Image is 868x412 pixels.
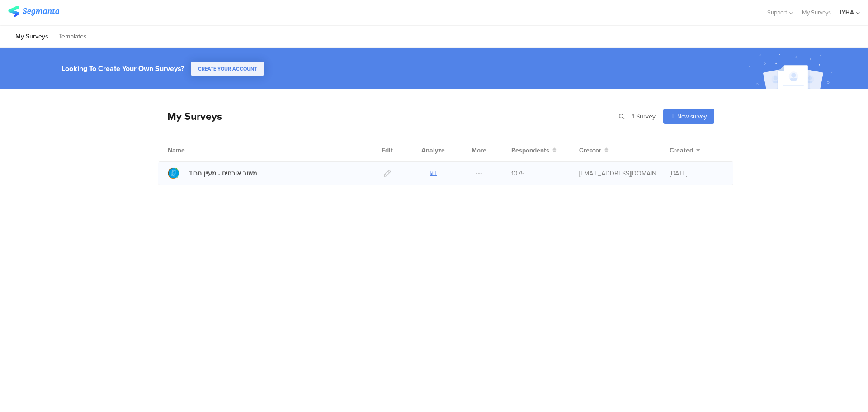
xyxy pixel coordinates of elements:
[840,8,854,17] div: IYHA
[511,169,524,178] span: 1075
[191,62,264,76] button: CREATE YOUR ACCOUNT
[198,65,257,72] span: CREATE YOUR ACCOUNT
[158,109,222,124] div: My Surveys
[626,112,630,121] span: |
[8,6,59,17] img: segmanta logo
[511,146,557,155] button: Respondents
[511,146,549,155] span: Respondents
[168,146,222,155] div: Name
[11,26,52,47] li: My Surveys
[189,169,257,178] div: משוב אורחים - מעיין חרוד
[670,146,693,155] span: Created
[677,112,707,121] span: New survey
[420,139,447,161] div: Analyze
[579,146,609,155] button: Creator
[632,112,656,121] span: 1 Survey
[469,139,489,161] div: More
[168,167,257,179] a: משוב אורחים - מעיין חרוד
[670,169,724,178] div: [DATE]
[377,139,397,161] div: Edit
[61,63,184,74] div: Looking To Create Your Own Surveys?
[670,146,700,155] button: Created
[579,169,656,178] div: ofir@iyha.org.il
[745,51,839,92] img: create_account_image.svg
[55,26,91,47] li: Templates
[579,146,601,155] span: Creator
[767,8,787,17] span: Support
